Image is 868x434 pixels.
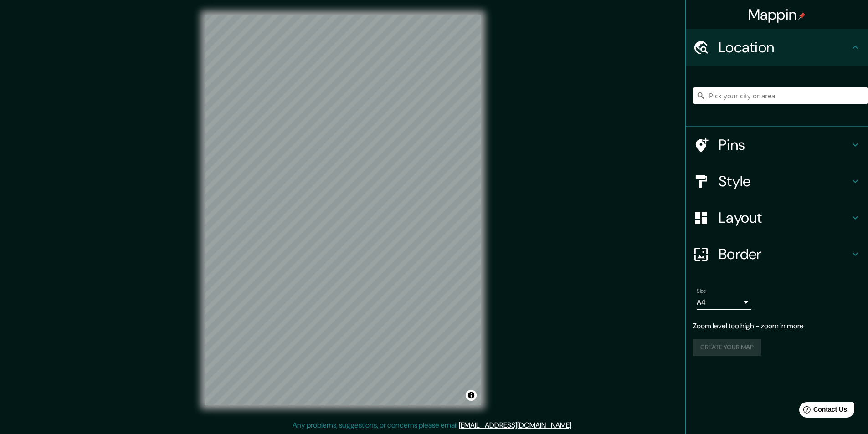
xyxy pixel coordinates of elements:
h4: Mappin [748,5,806,24]
div: Border [686,236,868,272]
canvas: Map [205,15,481,405]
p: Zoom level too high - zoom in more [693,321,861,332]
div: Layout [686,199,868,236]
input: Pick your city or area [693,87,868,104]
div: Pins [686,127,868,163]
img: pin-icon.png [798,12,806,20]
a: [EMAIL_ADDRESS][DOMAIN_NAME] [459,420,571,430]
div: . [574,420,576,431]
h4: Layout [719,209,850,227]
h4: Border [719,245,850,263]
h4: Style [719,172,850,190]
div: A4 [697,295,751,310]
div: . [573,420,574,431]
iframe: Help widget launcher [787,398,858,424]
h4: Location [719,38,850,56]
button: Toggle attribution [466,390,477,401]
p: Any problems, suggestions, or concerns please email . [293,420,573,431]
div: Style [686,163,868,199]
h4: Pins [719,136,850,154]
div: Location [686,29,868,66]
label: Size [697,287,706,295]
